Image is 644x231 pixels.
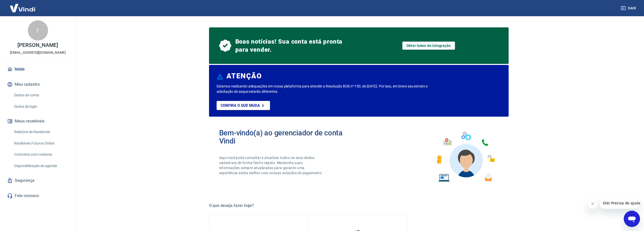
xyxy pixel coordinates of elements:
[12,127,70,137] a: Relatório de Recebíveis
[10,50,66,55] p: [EMAIL_ADDRESS][DOMAIN_NAME]
[12,138,70,149] a: Recebíveis Futuros Online
[6,175,70,186] a: Segurança
[6,64,70,75] a: Início
[600,198,640,209] iframe: Mensagem da empresa
[6,0,39,16] img: Vindi
[209,203,509,208] h5: O que deseja fazer hoje?
[226,74,262,79] h6: ATENÇÃO
[6,190,70,201] a: Fale conosco
[3,4,43,8] span: Olá! Precisa de ajuda?
[402,42,455,50] a: Obter token de integração
[219,129,359,145] h2: Bem-vindo(a) ao gerenciador de conta Vindi
[221,103,260,108] p: Confira o que muda
[12,90,70,100] a: Dados da conta
[217,101,270,110] a: Confira o que muda
[6,79,70,90] button: Meu cadastro
[12,149,70,160] a: Contratos com credores
[624,211,640,227] iframe: Botão para abrir a janela de mensagens
[6,116,70,127] button: Meus recebíveis
[432,129,498,185] img: Imagem de um avatar masculino com diversos icones exemplificando as funcionalidades do gerenciado...
[620,4,638,13] button: Sair
[588,199,598,209] iframe: Fechar mensagem
[12,101,70,112] a: Dados de login
[235,38,345,54] span: Boas notícias! Sua conta está pronta para vender.
[28,20,48,41] div: F
[219,155,324,175] p: Aqui você pode consultar e atualizar todos os seus dados cadastrais de forma fácil e rápida. Mant...
[217,84,444,94] p: Estamos realizando adequações em nossa plataforma para atender a Resolução BCB nº 150, de [DATE]....
[17,43,58,48] p: [PERSON_NAME]
[12,161,70,171] a: Disponibilização de agenda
